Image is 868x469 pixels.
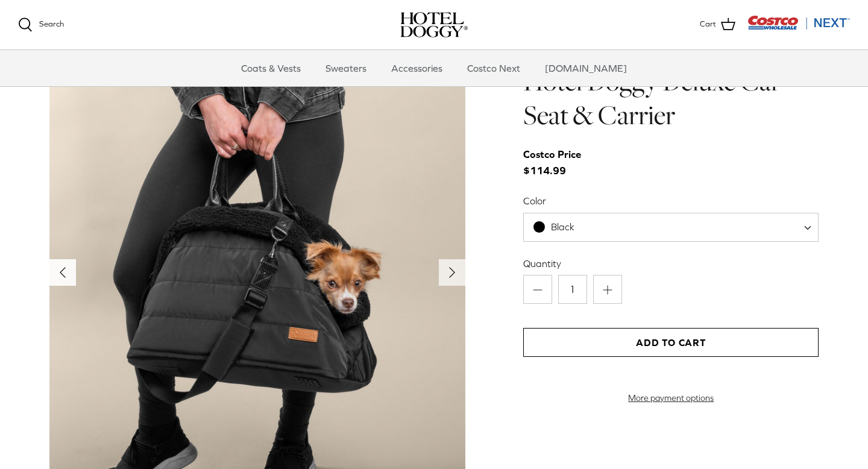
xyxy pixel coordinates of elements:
[523,257,819,270] label: Quantity
[315,50,377,86] a: Sweaters
[523,194,819,207] label: Color
[700,17,735,33] a: Cart
[558,275,587,304] input: Quantity
[523,65,819,133] h1: Hotel Doggy Deluxe Car Seat & Carrier
[456,50,531,86] a: Costco Next
[523,213,819,242] span: Black
[523,146,593,179] span: $114.99
[400,12,468,37] a: hoteldoggy.com hoteldoggycom
[523,146,581,163] div: Costco Price
[230,50,312,86] a: Coats & Vests
[747,23,850,32] a: Visit Costco Next
[18,17,64,32] a: Search
[39,19,64,28] span: Search
[524,221,599,233] span: Black
[551,221,574,232] span: Black
[380,50,453,86] a: Accessories
[534,50,638,86] a: [DOMAIN_NAME]
[700,18,716,31] span: Cart
[523,328,819,357] button: Add to Cart
[400,12,468,37] img: hoteldoggycom
[523,393,819,403] a: More payment options
[49,259,76,286] button: Previous
[747,15,850,30] img: Costco Next
[439,259,465,286] button: Next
